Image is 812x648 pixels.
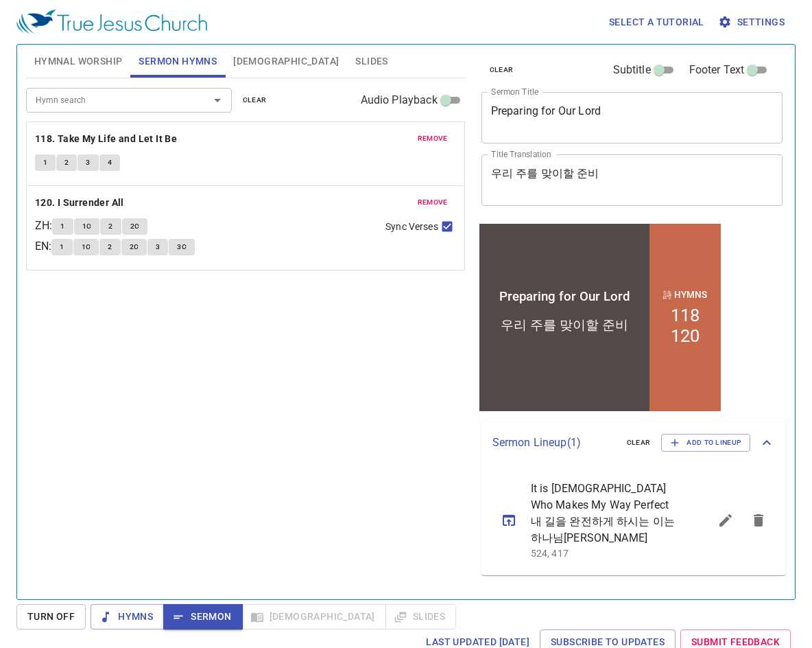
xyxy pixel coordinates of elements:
[121,239,147,255] button: 2C
[108,157,112,169] span: 4
[35,218,52,234] p: ZH :
[689,62,745,78] span: Footer Text
[35,154,56,171] button: 1
[91,604,164,629] button: Hymns
[481,420,787,465] div: Sermon Lineup(1)clearAdd to Lineup
[481,62,522,78] button: clear
[16,604,86,629] button: Turn Off
[670,437,741,449] span: Add to Lineup
[491,167,774,193] textarea: 우리 주를 맞이할 준비
[409,194,456,211] button: remove
[34,53,123,70] span: Hymnal Worship
[169,239,195,255] button: 3C
[174,608,231,625] span: Sermon
[418,196,448,209] span: remove
[108,241,112,253] span: 2
[52,218,73,235] button: 1
[163,604,242,629] button: Sermon
[35,238,51,255] p: EN :
[77,154,98,171] button: 3
[35,130,177,148] b: 118. Take My Life and Let It Be
[619,435,659,451] button: clear
[122,218,148,235] button: 2C
[156,241,160,253] span: 3
[609,14,704,31] span: Select a tutorial
[82,220,92,233] span: 1C
[715,10,790,35] button: Settings
[491,104,774,130] textarea: Preparing for Our Lord
[35,194,126,211] button: 120. I Surrender All
[233,53,339,70] span: [DEMOGRAPHIC_DATA]
[99,239,120,255] button: 2
[108,220,112,233] span: 2
[43,157,47,169] span: 1
[100,218,121,235] button: 2
[99,154,120,171] button: 4
[147,239,168,255] button: 3
[208,91,227,110] button: Open
[661,434,750,452] button: Add to Lineup
[74,218,100,235] button: 1C
[385,220,438,234] span: Sync Verses
[613,62,651,78] span: Subtitle
[60,220,64,233] span: 1
[130,241,139,253] span: 2C
[130,220,140,233] span: 2C
[409,130,456,147] button: remove
[56,154,77,171] button: 2
[243,94,267,106] span: clear
[476,220,724,415] iframe: from-child
[627,437,651,449] span: clear
[531,481,677,546] span: It is [DEMOGRAPHIC_DATA] Who Makes My Way Perfect 내 길을 완전하게 하시는 이는 하나님[PERSON_NAME]
[35,130,180,148] button: 118. Take My Life and Let It Be
[721,14,785,31] span: Settings
[355,53,387,70] span: Slides
[64,157,69,169] span: 2
[60,241,64,253] span: 1
[490,64,514,76] span: clear
[51,239,72,255] button: 1
[418,132,448,145] span: remove
[139,53,217,70] span: Sermon Hymns
[86,157,90,169] span: 3
[73,239,99,255] button: 1C
[492,435,616,451] p: Sermon Lineup ( 1 )
[16,10,207,34] img: True Jesus Church
[101,608,153,625] span: Hymns
[177,241,187,253] span: 3C
[27,608,75,625] span: Turn Off
[82,241,91,253] span: 1C
[604,10,710,35] button: Select a tutorial
[361,92,438,108] span: Audio Playback
[235,92,275,108] button: clear
[531,546,677,560] p: 524, 417
[481,465,787,575] ul: sermon lineup list
[35,194,124,211] b: 120. I Surrender All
